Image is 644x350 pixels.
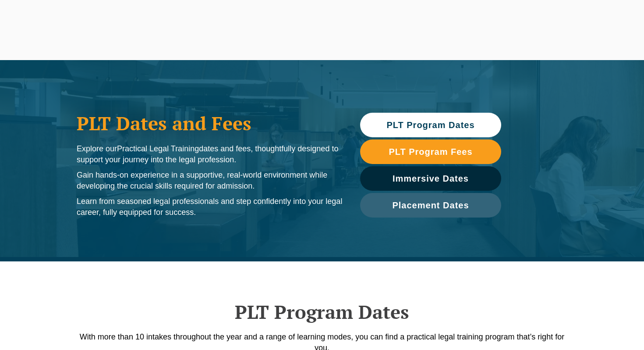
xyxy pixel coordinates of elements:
a: Immersive Dates [360,166,501,191]
a: PLT Program Dates [360,113,501,137]
span: PLT Program Dates [386,121,474,129]
a: PLT Program Fees [360,139,501,164]
span: Placement Dates [392,201,469,210]
h2: PLT Program Dates [72,301,572,323]
span: Immersive Dates [393,174,469,183]
span: Practical Legal Training [117,144,199,153]
a: Placement Dates [360,193,501,218]
h1: PLT Dates and Fees [77,112,343,134]
p: Learn from seasoned legal professionals and step confidently into your legal career, fully equipp... [77,196,343,218]
span: PLT Program Fees [389,147,472,156]
p: Explore our dates and fees, thoughtfully designed to support your journey into the legal profession. [77,143,343,165]
p: Gain hands-on experience in a supportive, real-world environment while developing the crucial ski... [77,170,343,192]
